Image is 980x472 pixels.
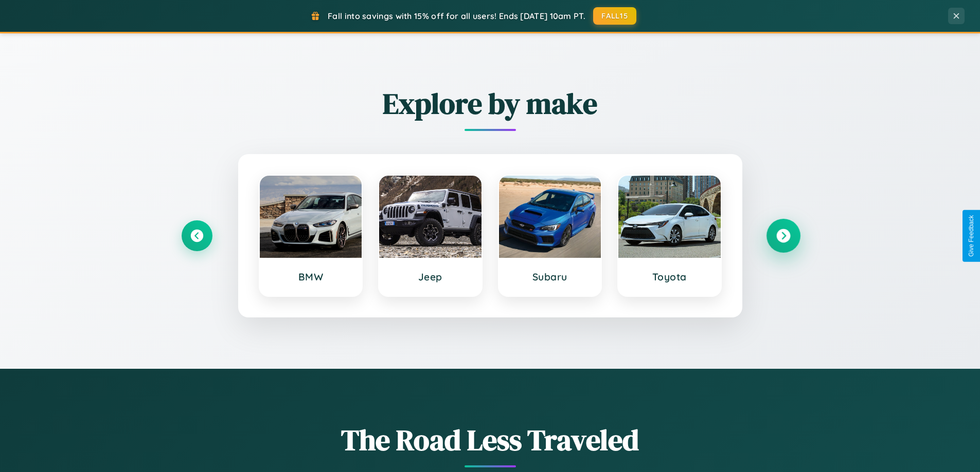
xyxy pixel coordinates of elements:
[593,7,636,25] button: FALL15
[629,271,710,283] h3: Toyota
[182,420,799,460] h1: The Road Less Traveled
[509,271,591,283] h3: Subaru
[968,215,975,257] div: Give Feedback
[182,84,799,123] h2: Explore by make
[389,271,471,283] h3: Jeep
[328,11,585,21] span: Fall into savings with 15% off for all users! Ends [DATE] 10am PT.
[270,271,352,283] h3: BMW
